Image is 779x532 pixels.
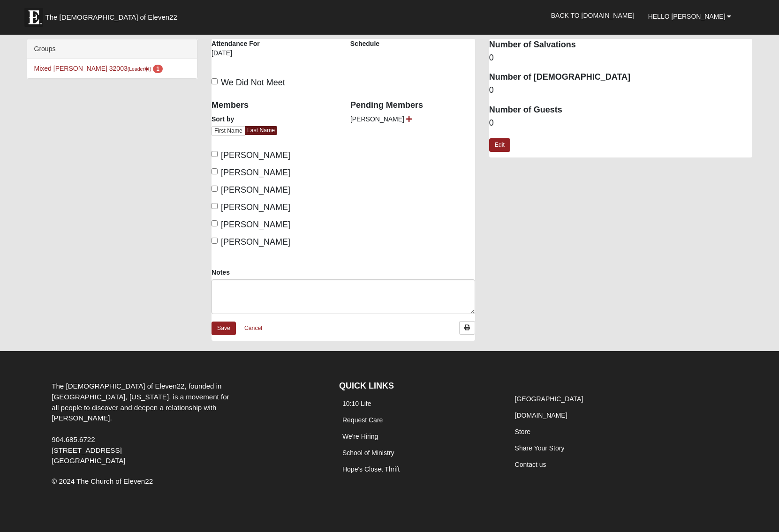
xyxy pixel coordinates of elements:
a: Add Person to Group [406,115,412,123]
span: The [DEMOGRAPHIC_DATA] of Eleven22 [45,13,177,22]
h4: QUICK LINKS [339,381,498,391]
div: The [DEMOGRAPHIC_DATA] of Eleven22, founded in [GEOGRAPHIC_DATA], [US_STATE], is a movement for a... [45,381,236,466]
span: [PERSON_NAME] [221,237,290,247]
span: [PERSON_NAME] [221,168,290,177]
a: [GEOGRAPHIC_DATA] [515,395,583,403]
dd: 0 [489,117,753,129]
h4: Pending Members [350,100,475,111]
div: Groups [27,39,197,59]
a: [DOMAIN_NAME] [515,412,567,419]
span: We Did Not Meet [221,78,285,87]
a: Back to [DOMAIN_NAME] [544,4,641,27]
input: We Did Not Meet [212,78,218,84]
label: Attendance For [212,39,260,48]
dt: Number of Guests [489,104,753,116]
span: number of pending members [153,65,163,73]
a: School of Ministry [342,449,394,457]
a: Contact us [515,461,546,468]
a: Edit [489,138,510,152]
input: [PERSON_NAME] [212,203,218,209]
h4: Members [212,100,336,111]
span: [PERSON_NAME] [221,202,290,212]
input: [PERSON_NAME] [212,168,218,174]
dt: Number of [DEMOGRAPHIC_DATA] [489,71,753,83]
a: Cancel [238,321,268,336]
span: Hello [PERSON_NAME] [648,13,726,20]
dd: 0 [489,84,753,97]
dd: 0 [489,52,753,64]
a: First Name [212,126,245,136]
a: Request Care [342,416,383,424]
a: Last Name [245,126,277,135]
a: Store [515,428,530,435]
input: [PERSON_NAME] [212,238,218,244]
a: We're Hiring [342,433,378,440]
span: [PERSON_NAME] [221,220,290,229]
a: Hello [PERSON_NAME] [641,5,739,28]
label: Notes [212,268,230,277]
span: © 2024 The Church of Eleven22 [52,477,153,485]
a: 10:10 Life [342,400,371,407]
a: Print Attendance Roster [459,321,475,335]
dt: Number of Salvations [489,39,753,51]
div: [DATE] [212,48,267,64]
span: [PERSON_NAME] [221,185,290,195]
input: [PERSON_NAME] [212,220,218,226]
input: [PERSON_NAME] [212,186,218,192]
img: Eleven22 logo [24,8,43,27]
a: Share Your Story [515,444,565,452]
span: [PERSON_NAME] [221,150,290,160]
a: Mixed [PERSON_NAME] 32003(Leader) 1 [34,65,163,72]
input: [PERSON_NAME] [212,151,218,157]
small: (Leader ) [128,66,151,72]
label: Sort by [212,114,234,124]
a: Hope's Closet Thrift [342,465,400,473]
span: [GEOGRAPHIC_DATA] [52,457,125,465]
a: The [DEMOGRAPHIC_DATA] of Eleven22 [20,3,207,27]
label: Schedule [350,39,379,48]
a: Save [212,322,236,335]
span: [PERSON_NAME] [350,115,404,123]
